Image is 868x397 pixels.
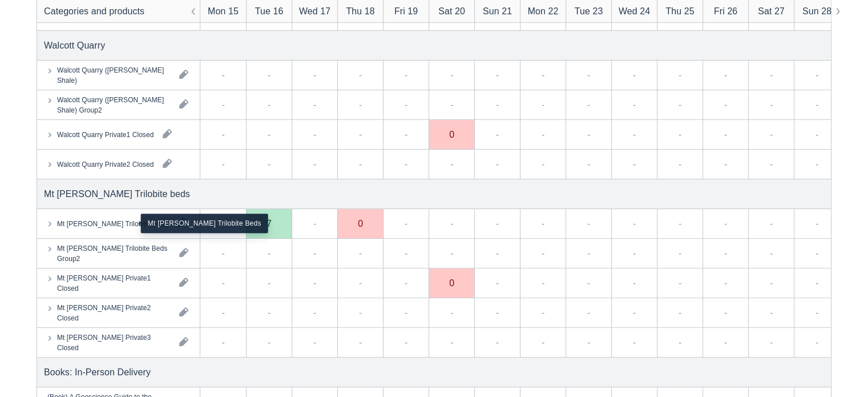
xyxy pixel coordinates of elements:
div: Tue 23 [575,5,603,18]
div: - [359,335,362,349]
div: - [770,68,773,82]
div: - [724,98,727,111]
div: - [496,157,499,171]
div: - [359,68,362,82]
div: - [450,306,453,319]
div: - [770,127,773,141]
div: - [633,68,636,82]
div: Mt [PERSON_NAME] Trilobite Beds [57,218,167,228]
div: Mon 15 [208,5,239,18]
div: - [587,306,590,319]
div: - [587,157,590,171]
div: - [587,98,590,111]
div: Wed 24 [619,5,650,18]
div: - [405,157,407,171]
div: - [633,276,636,290]
div: - [770,157,773,171]
div: - [405,276,407,290]
div: - [221,127,224,141]
div: - [724,246,727,260]
div: - [268,306,271,319]
div: - [724,276,727,290]
div: 0 [358,219,363,228]
div: - [268,335,271,349]
div: - [405,216,407,230]
div: - [542,127,544,141]
div: - [770,246,773,260]
div: - [496,246,499,260]
div: Walcott Quarry Private2 Closed [57,159,154,169]
div: - [450,216,453,230]
div: - [450,246,453,260]
div: - [587,68,590,82]
div: Thu 25 [665,5,694,18]
div: - [633,246,636,260]
div: - [679,127,681,141]
div: - [359,98,362,111]
div: Fri 19 [394,5,418,18]
div: - [313,157,316,171]
div: - [815,306,818,319]
div: Mt [PERSON_NAME] Private1 Closed [57,272,170,293]
div: - [359,276,362,290]
div: - [542,216,544,230]
div: - [724,216,727,230]
div: Categories and products [44,5,144,18]
div: - [268,68,271,82]
div: 0 [449,130,454,139]
div: - [724,335,727,349]
div: - [405,127,407,141]
div: - [450,98,453,111]
div: - [587,335,590,349]
div: - [633,127,636,141]
div: - [405,98,407,111]
div: - [313,276,316,290]
div: - [450,157,453,171]
div: - [770,98,773,111]
div: 0 [449,278,454,287]
div: - [587,276,590,290]
div: - [679,68,681,82]
div: - [496,335,499,349]
div: - [496,306,499,319]
div: Walcott Quarry Private1 Closed [57,129,154,139]
div: - [633,157,636,171]
div: Mt [PERSON_NAME] Trilobite beds [44,187,190,200]
div: - [770,276,773,290]
div: - [542,68,544,82]
div: - [815,68,818,82]
div: - [679,246,681,260]
div: - [815,127,818,141]
div: - [268,276,271,290]
div: - [679,335,681,349]
div: - [359,306,362,319]
div: - [770,216,773,230]
div: - [679,306,681,319]
div: - [633,216,636,230]
div: Mt [PERSON_NAME] Trilobite Beds Group2 [57,243,170,263]
div: Sun 21 [483,5,512,18]
div: - [724,306,727,319]
div: - [313,216,316,230]
div: - [313,127,316,141]
div: - [542,306,544,319]
div: Thu 18 [346,5,374,18]
div: - [679,276,681,290]
div: Walcott Quarry ([PERSON_NAME] Shale) [57,65,170,85]
div: Fri 26 [714,5,737,18]
div: - [770,335,773,349]
div: - [359,127,362,141]
div: - [405,68,407,82]
div: Mt [PERSON_NAME] Private3 Closed [57,332,170,352]
div: - [724,68,727,82]
div: - [496,68,499,82]
div: - [542,157,544,171]
div: Sat 20 [438,5,465,18]
div: Mon 22 [528,5,559,18]
div: - [815,335,818,349]
div: - [496,276,499,290]
div: - [542,98,544,111]
div: - [268,98,271,111]
div: Wed 17 [299,5,330,18]
div: - [542,335,544,349]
